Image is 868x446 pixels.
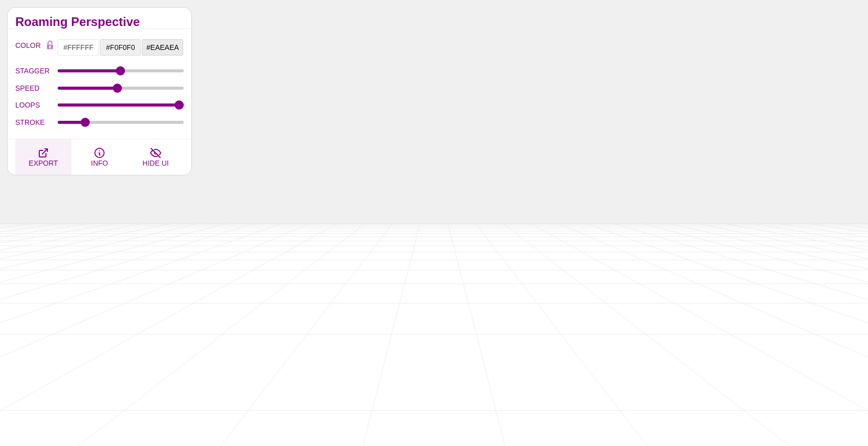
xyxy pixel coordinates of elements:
h2: Roaming Perspective [15,18,184,26]
label: SPEED [15,82,58,95]
button: EXPORT [15,139,71,175]
span: INFO [91,159,108,167]
label: LOOPS [15,98,58,112]
label: STAGGER [15,64,58,77]
label: STROKE [15,116,58,129]
span: HIDE UI [142,159,168,167]
button: INFO [71,139,128,175]
label: COLOR [15,39,42,56]
button: HIDE UI [128,139,184,175]
button: Color Lock [42,39,58,53]
span: EXPORT [29,159,58,167]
